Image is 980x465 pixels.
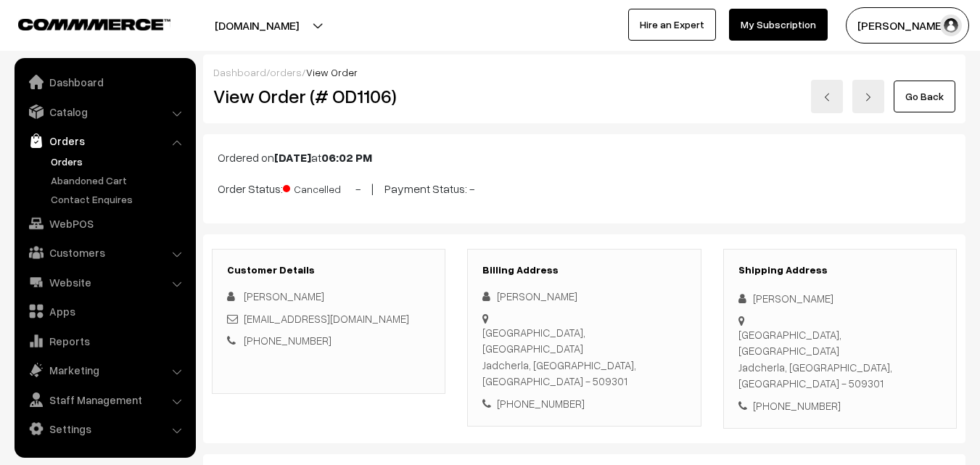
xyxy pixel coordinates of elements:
[227,264,430,276] h3: Customer Details
[213,66,266,78] a: Dashboard
[47,154,191,169] a: Orders
[628,9,716,41] a: Hire an Expert
[738,290,942,307] div: [PERSON_NAME]
[823,93,831,102] img: left-arrow.png
[18,239,191,266] a: Customers
[482,395,685,412] div: [PHONE_NUMBER]
[47,192,191,207] a: Contact Enquires
[164,7,350,44] button: [DOMAIN_NAME]
[283,178,355,197] span: Cancelled
[274,150,311,165] b: [DATE]
[18,69,191,95] a: Dashboard
[244,312,409,325] a: [EMAIL_ADDRESS][DOMAIN_NAME]
[18,357,191,383] a: Marketing
[729,9,828,41] a: My Subscription
[213,65,955,80] div: / /
[18,298,191,324] a: Apps
[738,398,942,414] div: [PHONE_NUMBER]
[244,289,324,303] span: [PERSON_NAME]
[864,93,873,102] img: right-arrow.png
[738,264,942,276] h3: Shipping Address
[18,269,191,295] a: Website
[218,178,951,197] p: Order Status: - | Payment Status: -
[18,15,145,32] a: COMMMERCE
[846,7,969,44] button: [PERSON_NAME]
[482,288,685,305] div: [PERSON_NAME]
[47,173,191,188] a: Abandoned Cart
[213,85,446,107] h2: View Order (# OD1106)
[940,15,962,36] img: user
[738,326,942,392] div: [GEOGRAPHIC_DATA], [GEOGRAPHIC_DATA] Jadcherla, [GEOGRAPHIC_DATA], [GEOGRAPHIC_DATA] - 509301
[270,66,302,78] a: orders
[18,128,191,154] a: Orders
[218,149,951,166] p: Ordered on at
[18,328,191,354] a: Reports
[18,99,191,125] a: Catalog
[306,66,358,78] span: View Order
[18,19,170,30] img: COMMMERCE
[18,416,191,442] a: Settings
[18,387,191,413] a: Staff Management
[244,334,332,347] a: [PHONE_NUMBER]
[894,81,955,112] a: Go Back
[482,264,685,276] h3: Billing Address
[482,324,685,390] div: [GEOGRAPHIC_DATA], [GEOGRAPHIC_DATA] Jadcherla, [GEOGRAPHIC_DATA], [GEOGRAPHIC_DATA] - 509301
[18,210,191,236] a: WebPOS
[321,150,372,165] b: 06:02 PM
